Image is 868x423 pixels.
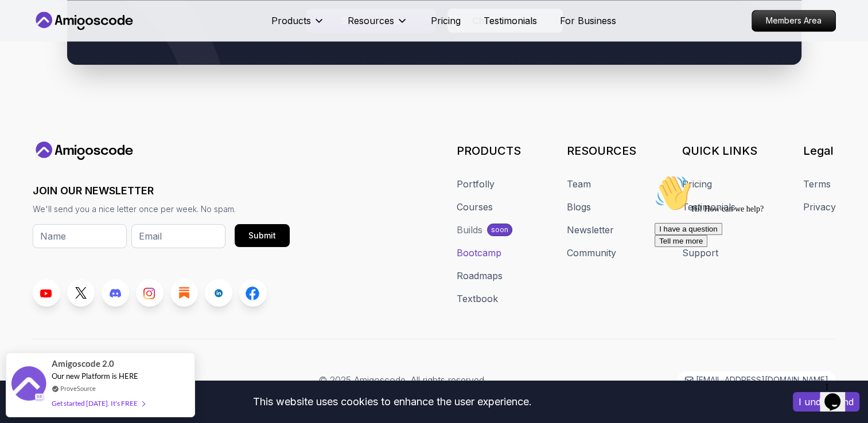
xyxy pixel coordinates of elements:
[457,177,495,191] a: Portfolly
[5,5,211,77] div: 👋Hi! How can we help?I have a questionTell me more
[567,143,636,159] h3: RESOURCES
[457,143,521,159] h3: PRODUCTS
[650,170,857,371] iframe: chat widget
[457,246,501,260] a: Bootcamp
[696,374,828,386] p: [EMAIL_ADDRESS][DOMAIN_NAME]
[5,65,57,77] button: Tell me more
[677,371,836,389] a: [EMAIL_ADDRESS][DOMAIN_NAME]
[752,10,836,32] a: Members Area
[682,143,757,159] h3: QUICK LINKS
[33,224,127,248] input: Name
[136,279,164,307] a: Instagram link
[752,10,835,31] p: Members Area
[170,279,198,307] a: Blog link
[803,143,836,159] h3: Legal
[5,53,72,65] button: I have a question
[60,385,96,392] a: ProveSource
[248,230,276,241] div: Submit
[793,392,859,412] button: Accept cookies
[457,223,482,237] div: Builds
[235,224,290,247] button: Submit
[567,246,616,260] a: Community
[5,5,41,41] img: :wave:
[33,279,60,307] a: Youtube link
[33,203,290,215] p: We'll send you a nice letter once per week. No spam.
[239,279,267,307] a: Facebook link
[491,225,508,234] p: soon
[348,14,394,28] p: Resources
[33,183,290,199] h3: JOIN OUR NEWSLETTER
[484,14,537,28] a: Testimonials
[9,389,776,414] div: This website uses cookies to enhance the user experience.
[820,377,857,412] iframe: chat widget
[102,279,129,307] a: Discord link
[271,14,311,28] p: Products
[431,14,461,28] a: Pricing
[67,279,95,307] a: Twitter link
[560,14,616,28] a: For Business
[131,224,225,248] input: Email
[11,366,46,404] img: provesource social proof notification image
[457,269,503,283] a: Roadmaps
[52,397,145,410] div: Get started [DATE]. It's FREE
[567,223,614,237] a: Newsletter
[457,200,493,214] a: Courses
[457,292,498,305] a: Textbook
[567,177,591,191] a: Team
[52,371,138,381] span: Our new Platform is HERE
[348,14,408,37] button: Resources
[567,200,591,214] a: Blogs
[271,14,325,37] button: Products
[5,34,114,43] span: Hi! How can we help?
[205,279,232,307] a: LinkedIn link
[319,373,486,387] p: © 2025 Amigoscode. All rights reserved.
[52,357,114,370] span: Amigoscode 2.0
